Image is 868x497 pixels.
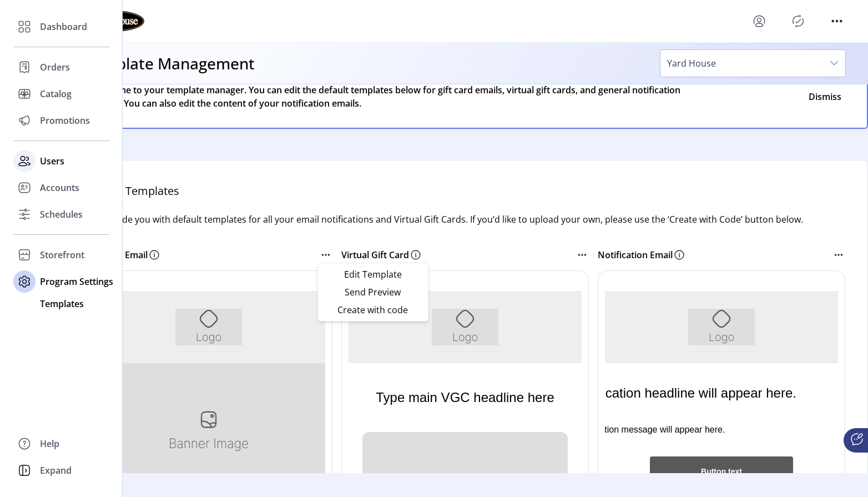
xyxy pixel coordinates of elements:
div: Post-button message will appear here. [9,204,183,258]
span: Create with code [327,305,419,314]
p: Type main VGC headline here [77,94,256,137]
li: Create with code [320,301,426,319]
div: dropdown trigger [823,50,845,77]
h4: Default Templates [85,183,845,213]
li: Send Preview [320,283,426,301]
p: We provide you with default templates for all your email notifications and Virtual Gift Cards. If... [85,213,845,239]
span: Catalog [40,87,72,101]
button: menu [828,12,846,30]
div: Button text [95,174,238,204]
p: Virtual Gift Card [341,248,409,262]
span: Storefront [40,248,84,262]
span: Send Preview [327,288,419,297]
span: Program Settings [40,275,113,288]
span: Help [40,437,59,450]
span: Templates [40,297,84,310]
span: Yard House [660,50,823,77]
span: Orders [40,61,70,74]
button: menu [750,12,768,30]
span: Expand [40,464,72,477]
p: Type main email headline here [76,228,258,281]
p: Copyright © 2024 Your Company Name [98,302,235,330]
div: Notification headline will appear here. [9,81,253,141]
p: Notification Email [598,248,673,262]
button: Publisher Panel [789,12,807,30]
li: Edit Template [320,265,426,283]
span: Schedules [40,208,83,221]
button: Close [803,89,847,104]
span: Welcome to your template manager. You can edit the default templates below for gift card emails, ... [92,83,703,110]
span: Accounts [40,181,79,194]
span: Edit Template [327,270,419,279]
span: Dashboard [40,20,87,33]
body: Rich Text Area. Press ALT-0 for help. [9,9,324,388]
div: Notification message will appear here. [9,141,181,174]
span: Users [40,154,64,168]
h3: Template Management [84,52,255,75]
span: Promotions [40,114,90,127]
p: Value:Place rapid tag here [75,288,258,347]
